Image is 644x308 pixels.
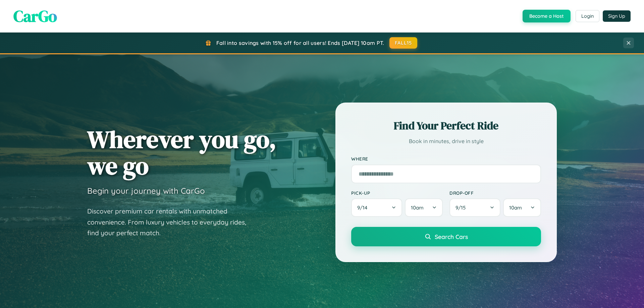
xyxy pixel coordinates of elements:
[87,126,276,179] h1: Wherever you go, we go
[449,198,500,217] button: 9/15
[351,198,402,217] button: 9/14
[411,204,424,211] span: 10am
[87,206,255,239] p: Discover premium car rentals with unmatched convenience. From luxury vehicles to everyday rides, ...
[351,156,541,162] label: Where
[449,190,541,196] label: Drop-off
[523,10,571,22] button: Become a Host
[351,118,541,133] h2: Find Your Perfect Ride
[351,136,541,146] p: Book in minutes, drive in style
[455,204,469,211] span: 9 / 15
[13,5,57,27] span: CarGo
[357,204,371,211] span: 9 / 14
[351,227,541,246] button: Search Cars
[87,186,205,196] h3: Begin your journey with CarGo
[405,198,443,217] button: 10am
[603,10,631,22] button: Sign Up
[435,233,468,240] span: Search Cars
[216,40,384,46] span: Fall into savings with 15% off for all users! Ends [DATE] 10am PT.
[576,10,599,22] button: Login
[509,204,522,211] span: 10am
[503,198,541,217] button: 10am
[351,190,443,196] label: Pick-up
[389,37,418,49] button: FALL15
